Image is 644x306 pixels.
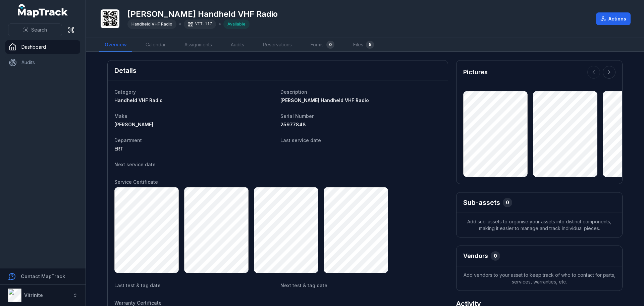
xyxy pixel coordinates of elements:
[114,66,137,75] h2: Details
[8,24,62,36] button: Search
[24,292,43,298] strong: Vitrinite
[114,89,136,95] span: Category
[99,38,132,52] a: Overview
[258,38,297,52] a: Reservations
[457,213,622,237] span: Add sub-assets to organise your assets into distinct components, making it easier to manage and t...
[457,266,622,291] span: Add vendors to your asset to keep track of who to contact for parts, services, warranties, etc.
[114,122,153,127] span: [PERSON_NAME]
[491,251,500,261] div: 0
[225,38,250,52] a: Audits
[114,162,156,167] span: Next service date
[5,40,80,54] a: Dashboard
[463,68,488,77] h3: Pictures
[596,12,631,25] button: Actions
[31,27,47,33] span: Search
[21,273,65,279] strong: Contact MapTrack
[114,113,127,119] span: Make
[18,4,68,17] a: MapTrack
[280,122,306,127] span: 25977848
[280,113,314,119] span: Serial Number
[463,251,488,261] h3: Vendors
[179,38,217,52] a: Assignments
[114,179,158,185] span: Service Certificate
[326,41,334,49] div: 0
[348,38,379,52] a: Files5
[5,56,80,69] a: Audits
[503,198,512,207] div: 0
[305,38,340,52] a: Forms0
[223,19,250,29] div: Available
[131,21,172,27] span: Handheld VHF Radio
[280,282,327,288] span: Next test & tag date
[114,97,163,103] span: Handheld VHF Radio
[184,19,216,29] div: VIT-117
[140,38,171,52] a: Calendar
[280,137,321,143] span: Last service date
[127,9,278,19] h1: [PERSON_NAME] Handheld VHF Radio
[280,89,307,95] span: Description
[280,97,369,103] span: [PERSON_NAME] Handheld VHF Radio
[114,300,162,306] span: Warranty Certificate
[114,137,142,143] span: Department
[463,198,500,207] h2: Sub-assets
[114,282,161,288] span: Last test & tag date
[366,41,374,49] div: 5
[114,146,123,151] span: ERT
